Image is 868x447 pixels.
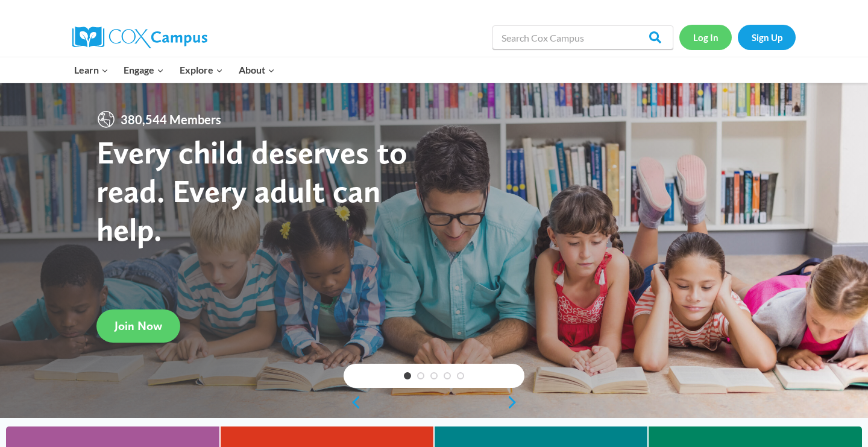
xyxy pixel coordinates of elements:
[231,57,283,83] button: Child menu of About
[417,372,424,379] a: 2
[344,395,362,410] a: previous
[492,25,673,49] input: Search Cox Campus
[738,25,796,49] a: Sign Up
[115,319,162,333] span: Join Now
[457,372,464,379] a: 5
[679,25,732,49] a: Log In
[66,57,116,83] button: Child menu of Learn
[444,372,451,379] a: 4
[96,133,407,248] strong: Every child deserves to read. Every adult can help.
[404,372,411,379] a: 1
[172,57,231,83] button: Child menu of Explore
[430,372,438,379] a: 3
[679,25,796,49] nav: Secondary Navigation
[96,309,180,343] a: Join Now
[116,110,226,129] span: 380,544 Members
[506,395,524,410] a: next
[72,27,207,48] img: Cox Campus
[116,57,172,83] button: Child menu of Engage
[66,57,282,83] nav: Primary Navigation
[344,390,524,414] div: content slider buttons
